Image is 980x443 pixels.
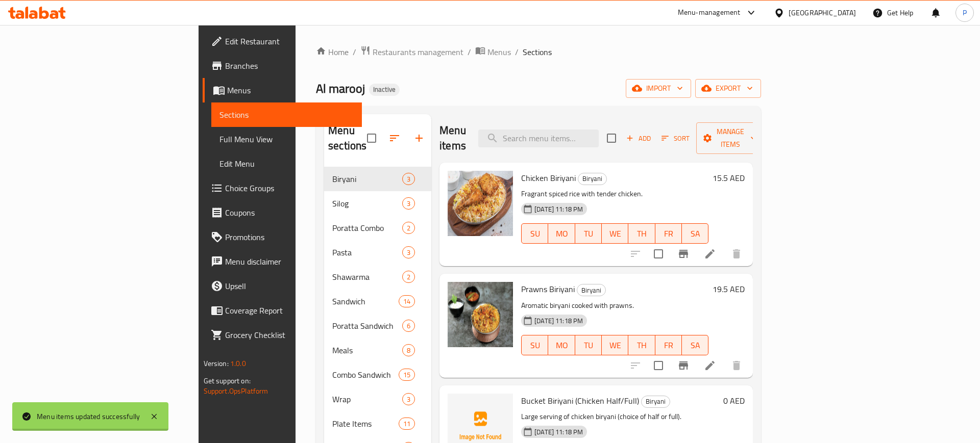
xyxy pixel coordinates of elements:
button: TU [575,223,602,244]
span: Menu disclaimer [225,255,354,268]
span: Biryani [577,284,605,296]
div: items [399,418,415,430]
div: items [402,271,415,283]
div: Meals [332,344,402,356]
button: TH [628,223,655,244]
a: Upsell [203,274,362,298]
button: TU [575,335,602,355]
a: Menus [203,78,362,102]
span: FR [659,226,678,241]
div: Menu items updated successfully [37,411,140,422]
button: FR [655,223,682,244]
div: Menu-management [678,7,741,19]
button: MO [548,335,575,355]
span: 1.0.0 [230,357,246,370]
button: Branch-specific-item [671,242,696,266]
span: Combo Sandwich [332,369,399,381]
a: Grocery Checklist [203,323,362,347]
span: SA [686,338,704,353]
div: Shawarma2 [324,265,431,289]
span: Chicken Biriyani [521,170,576,186]
span: Prawns Biriyani [521,281,575,297]
input: search [478,129,599,147]
span: Sections [219,109,354,121]
div: Wrap3 [324,387,431,411]
div: items [402,393,415,405]
span: Edit Restaurant [225,35,354,47]
span: Restaurants management [373,46,463,58]
button: SA [682,335,708,355]
a: Promotions [203,225,362,249]
span: import [634,82,683,95]
button: export [695,79,761,98]
span: TU [579,226,598,241]
div: [GEOGRAPHIC_DATA] [789,7,856,18]
span: Add item [622,131,655,146]
span: Coverage Report [225,304,354,317]
span: Biryani [642,396,670,407]
span: Full Menu View [219,133,354,145]
button: import [626,79,691,98]
button: Manage items [696,122,765,154]
div: Biryani [641,396,670,408]
p: Fragrant spiced rice with tender chicken. [521,188,708,200]
span: Sort sections [382,126,407,150]
span: Menus [487,46,511,58]
div: Poratta Sandwich6 [324,314,431,338]
div: items [402,222,415,234]
span: TH [632,226,651,241]
div: items [402,344,415,356]
a: Choice Groups [203,176,362,200]
div: Biryani [578,173,607,185]
div: Wrap [332,393,402,405]
span: SU [526,338,544,353]
button: SU [521,335,548,355]
button: delete [724,353,749,378]
span: 2 [403,272,414,282]
span: Silog [332,197,402,210]
span: 14 [399,297,414,306]
img: Chicken Biriyani [448,171,513,236]
span: Sort items [655,131,696,146]
h6: 19.5 AED [713,282,745,296]
button: SU [521,223,548,244]
span: Branches [225,60,354,72]
div: Inactive [369,84,400,96]
div: Silog3 [324,191,431,216]
span: Add [625,133,652,144]
span: Bucket Biriyani (Chicken Half/Full) [521,393,639,408]
span: Sort [661,133,690,144]
div: Biryani [332,173,402,185]
div: Sandwich14 [324,289,431,314]
button: WE [602,223,628,244]
a: Coupons [203,200,362,225]
span: Version: [204,357,229,370]
a: Support.OpsPlatform [204,384,268,398]
span: MO [552,338,571,353]
div: items [402,173,415,185]
button: Sort [659,131,692,146]
a: Edit Menu [211,151,362,176]
li: / [468,46,471,58]
span: Pasta [332,246,402,258]
div: items [399,369,415,381]
div: items [402,197,415,210]
button: FR [655,335,682,355]
div: Plate Items11 [324,411,431,436]
span: Sections [523,46,552,58]
span: WE [606,338,624,353]
a: Edit Restaurant [203,29,362,54]
a: Restaurants management [360,45,463,59]
div: Meals8 [324,338,431,362]
span: Select section [601,127,622,149]
span: Upsell [225,280,354,292]
span: Shawarma [332,271,402,283]
span: Sandwich [332,295,399,307]
span: Poratta Combo [332,222,402,234]
span: export [703,82,753,95]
